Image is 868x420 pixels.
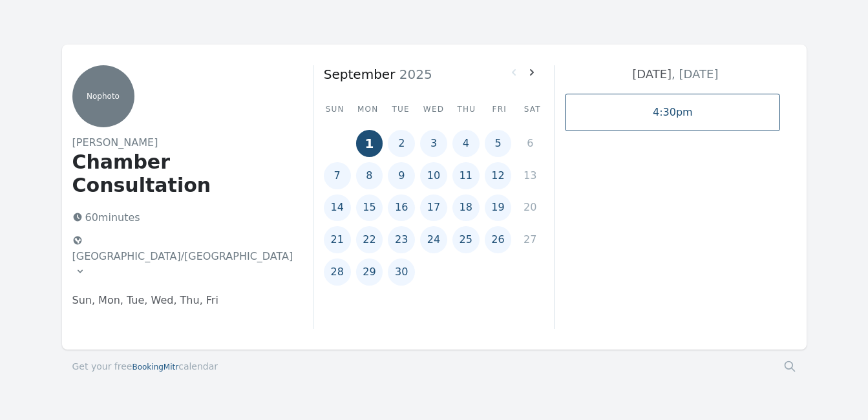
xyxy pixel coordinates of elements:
[72,360,218,373] a: Get your freeBookingMitrcalendar
[423,104,445,114] div: Wed
[672,67,718,81] span: , [DATE]
[485,194,512,222] button: 19
[388,258,415,286] button: 30
[324,194,351,222] button: 14
[516,130,544,157] button: 6
[388,162,415,189] button: 9
[516,226,544,253] button: 27
[521,104,544,114] div: Sat
[395,67,432,82] span: 2025
[390,104,412,114] div: Tue
[488,104,511,114] div: Fri
[72,293,292,308] p: Sun, Mon, Tue, Wed, Thu, Fri
[516,194,544,222] button: 20
[420,226,447,253] button: 24
[388,226,415,253] button: 23
[324,258,351,286] button: 28
[516,162,544,189] button: 13
[324,67,396,82] strong: September
[455,104,478,114] div: Thu
[452,130,480,157] button: 4
[67,231,299,282] button: [GEOGRAPHIC_DATA]/[GEOGRAPHIC_DATA]
[565,94,780,131] a: 4:30pm
[324,104,346,114] div: Sun
[72,91,134,101] p: No photo
[485,162,512,189] button: 12
[485,226,512,253] button: 26
[388,194,415,222] button: 16
[452,226,480,253] button: 25
[388,130,415,157] button: 2
[452,194,480,222] button: 18
[324,226,351,253] button: 21
[356,162,383,189] button: 8
[132,362,178,372] span: BookingMitr
[452,162,480,189] button: 11
[632,67,672,81] strong: [DATE]
[356,258,383,286] button: 29
[420,194,447,222] button: 17
[357,104,379,114] div: Mon
[485,130,512,157] button: 5
[72,135,292,151] h2: [PERSON_NAME]
[324,162,351,189] button: 7
[72,151,292,197] h1: Chamber Consultation
[356,194,383,222] button: 15
[420,162,447,189] button: 10
[420,130,447,157] button: 3
[356,130,383,157] button: 1
[356,226,383,253] button: 22
[67,207,292,228] p: 60 minutes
